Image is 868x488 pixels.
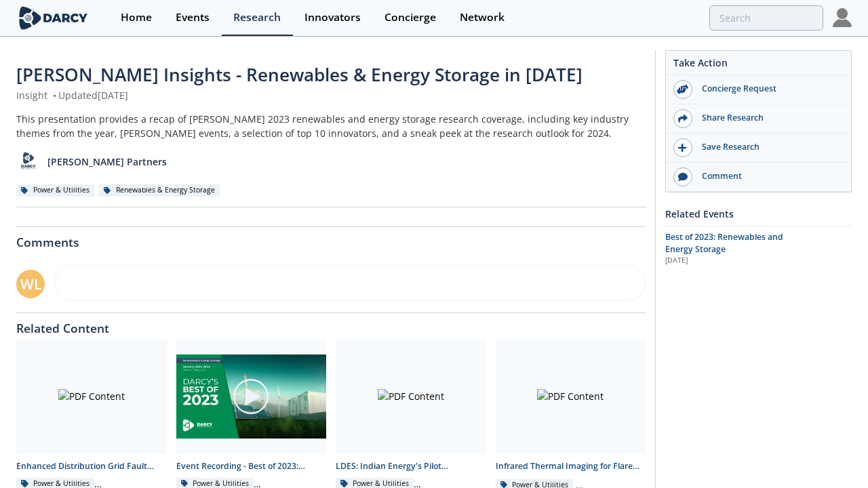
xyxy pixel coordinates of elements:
img: Profile [833,8,852,27]
div: Research [233,12,281,23]
div: Related Content [16,313,646,335]
div: [DATE] [665,256,785,266]
div: Renewables & Energy Storage [99,184,220,197]
div: Innovators [304,12,361,23]
div: Concierge Request [692,83,844,95]
div: This presentation provides a recap of [PERSON_NAME] 2023 renewables and energy storage research c... [16,112,646,140]
img: Video Content [176,354,327,439]
div: Save Research [692,141,844,153]
div: LDES: Indian Energy's Pilot Conclusions [336,460,486,472]
input: Advanced Search [709,5,823,30]
img: logo-wide.svg [16,6,90,30]
div: Related Events [665,202,852,226]
div: Share Research [692,112,844,124]
div: Take Action [666,56,851,75]
span: • [50,89,58,102]
span: [PERSON_NAME] Insights - Renewables & Energy Storage in [DATE] [16,62,583,87]
div: Enhanced Distribution Grid Fault Analytics - Innovator Landscape [16,460,167,472]
div: Insight Updated [DATE] [16,88,646,102]
a: Best of 2023: Renewables and Energy Storage [DATE] [665,231,852,267]
div: Home [121,12,152,23]
div: Event Recording - Best of 2023: Renewables and Energy Storage [176,460,327,472]
img: play-chapters-gray.svg [232,378,270,415]
span: Best of 2023: Renewables and Energy Storage [665,231,783,255]
div: Comments [16,227,646,249]
div: WL [16,270,45,298]
div: Infrared Thermal Imaging for Flare Monitoring in [MEDICAL_DATA] Processing [496,460,646,472]
div: Events [176,12,210,23]
div: Power & Utilities [16,184,94,197]
div: Concierge [384,12,436,23]
p: [PERSON_NAME] Partners [47,155,167,169]
div: Network [460,12,505,23]
div: Comment [692,170,844,182]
